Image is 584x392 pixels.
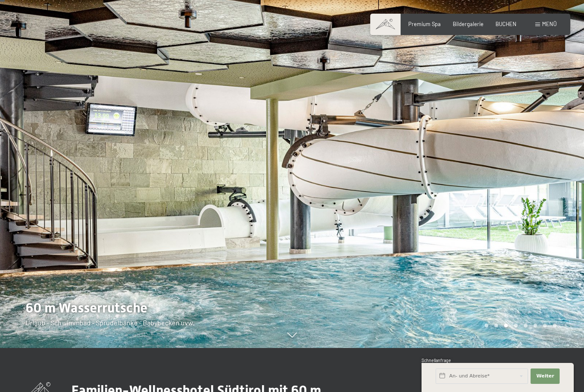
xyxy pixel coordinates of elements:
[542,21,557,27] span: Menü
[536,373,554,380] span: Weiter
[482,324,557,327] div: Carousel Pagination
[494,324,498,327] div: Carousel Page 2
[534,324,537,327] div: Carousel Page 6
[553,324,557,327] div: Carousel Page 8
[524,324,528,327] div: Carousel Page 5
[408,21,441,27] a: Premium Spa
[496,21,516,27] a: BUCHEN
[453,21,484,27] a: Bildergalerie
[531,368,560,384] button: Weiter
[514,324,518,327] div: Carousel Page 4
[543,324,547,327] div: Carousel Page 7
[504,324,508,327] div: Carousel Page 3 (Current Slide)
[422,358,451,363] span: Schnellanfrage
[485,324,489,327] div: Carousel Page 1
